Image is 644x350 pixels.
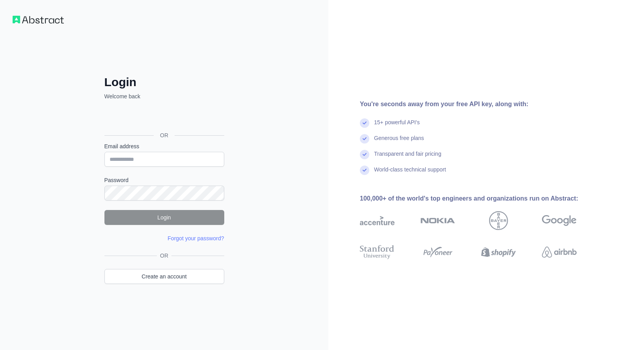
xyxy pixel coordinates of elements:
img: payoneer [421,243,455,261]
label: Email address [104,142,224,150]
span: OR [157,252,171,260]
img: bayer [489,211,508,230]
img: Workflow [13,16,64,24]
div: World-class technical support [374,166,446,181]
div: 15+ powerful API's [374,118,420,134]
label: Password [104,176,224,184]
div: Generous free plans [374,134,424,150]
img: check mark [360,118,369,128]
img: accenture [360,211,395,230]
img: check mark [360,166,369,175]
img: airbnb [542,243,577,261]
div: 100,000+ of the world's top engineers and organizations run on Abstract: [360,194,602,203]
a: Create an account [104,269,224,284]
h2: Login [104,75,224,89]
div: Transparent and fair pricing [374,150,441,166]
img: shopify [481,243,516,261]
img: stanford university [360,243,395,261]
img: nokia [421,211,455,230]
iframe: Nút Đăng nhập bằng Google [101,109,227,126]
span: OR [154,131,175,139]
img: check mark [360,134,369,144]
img: google [542,211,577,230]
button: Login [104,210,224,225]
div: You're seconds away from your free API key, along with: [360,99,602,109]
p: Welcome back [104,92,224,100]
img: check mark [360,150,369,159]
a: Forgot your password? [168,235,224,241]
